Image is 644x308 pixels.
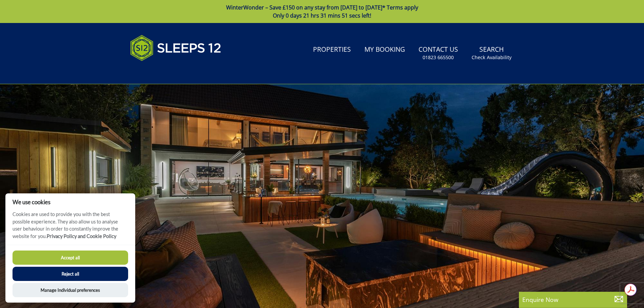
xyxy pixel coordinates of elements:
a: Privacy Policy and Cookie Policy [47,233,116,239]
small: Check Availability [472,54,511,61]
button: Manage Individual preferences [13,283,128,297]
button: Accept all [13,251,128,265]
iframe: Customer reviews powered by Trustpilot [127,69,198,75]
a: SearchCheck Availability [469,42,514,64]
p: Cookies are used to provide you with the best possible experience. They also allow us to analyse ... [5,211,135,245]
a: My Booking [362,42,408,57]
a: Contact Us01823 665500 [416,42,461,64]
span: Only 0 days 21 hrs 31 mins 51 secs left! [273,12,371,19]
button: Reject all [13,267,128,281]
p: Enquire Now [522,295,624,304]
h2: We use cookies [5,199,135,205]
small: 01823 665500 [423,54,454,61]
a: Properties [310,42,354,57]
img: Sleeps 12 [130,31,221,65]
